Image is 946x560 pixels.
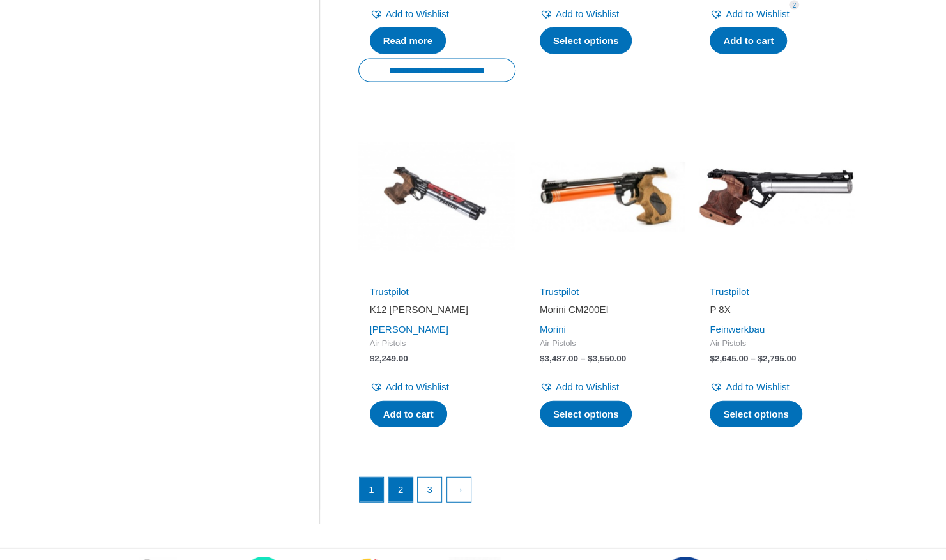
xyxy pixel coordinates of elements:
img: CM200EI [528,118,685,275]
span: $ [758,354,763,363]
img: P 8X [698,118,855,275]
a: Add to Wishlist [370,378,449,396]
span: Add to Wishlist [726,381,789,392]
a: → [447,478,471,502]
img: K12 Pardini [358,118,515,275]
span: Add to Wishlist [556,8,619,19]
a: Page 2 [388,478,413,502]
a: K12 [PERSON_NAME] [370,303,504,321]
span: Add to Wishlist [386,381,449,392]
span: Air Pistols [370,338,504,349]
h2: P 8X [710,303,844,316]
span: Add to Wishlist [556,381,619,392]
span: $ [540,354,545,363]
a: Morini [540,324,566,335]
a: Add to Wishlist [370,5,449,23]
a: Select options for “Morini CM200EI” [540,401,632,428]
a: Add to Wishlist [710,5,789,23]
span: Add to Wishlist [386,8,449,19]
a: P 8X [710,303,844,321]
span: 2 [789,1,799,10]
a: Select options for “P 8X” [710,401,802,428]
span: Page 1 [360,478,384,502]
span: – [751,354,756,363]
bdi: 3,550.00 [588,354,626,363]
a: Add to cart: “LP500 Expert Electronic” [710,27,787,54]
span: Air Pistols [540,338,674,349]
bdi: 2,645.00 [710,354,748,363]
a: Add to Wishlist [540,5,619,23]
span: $ [588,354,593,363]
span: – [581,354,586,363]
bdi: 2,249.00 [370,354,408,363]
span: Air Pistols [710,338,844,349]
h2: Morini CM200EI [540,303,674,316]
a: Add to cart: “K12 Pardini” [370,401,447,428]
a: Morini CM200EI [540,303,674,321]
span: $ [710,354,715,363]
a: Add to Wishlist [710,378,789,396]
a: Page 3 [418,478,442,502]
bdi: 2,795.00 [758,354,796,363]
span: $ [370,354,375,363]
a: [PERSON_NAME] [370,324,448,335]
a: Trustpilot [540,286,579,297]
bdi: 3,487.00 [540,354,578,363]
a: Trustpilot [370,286,409,297]
a: Select options for “FWB 800 X” [540,27,632,54]
a: Read more about “LG400 Bluetec” [370,27,446,54]
nav: Product Pagination [358,477,856,509]
a: Feinwerkbau [710,324,765,335]
h2: K12 [PERSON_NAME] [370,303,504,316]
a: Trustpilot [710,286,749,297]
a: Add to Wishlist [540,378,619,396]
span: Add to Wishlist [726,8,789,19]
